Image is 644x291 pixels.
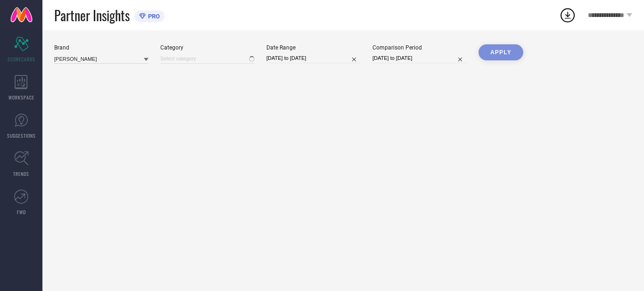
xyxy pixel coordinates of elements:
[54,44,149,51] div: Brand
[54,6,130,25] span: Partner Insights
[13,170,29,177] span: TRENDS
[146,13,160,20] span: PRO
[8,94,34,101] span: WORKSPACE
[372,44,467,51] div: Comparison Period
[17,208,26,216] span: FWD
[559,7,576,24] div: Open download list
[7,132,36,139] span: SUGGESTIONS
[372,53,467,63] input: Select comparison period
[266,53,361,63] input: Select date range
[160,44,255,51] div: Category
[266,44,361,51] div: Date Range
[8,56,35,63] span: SCORECARDS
